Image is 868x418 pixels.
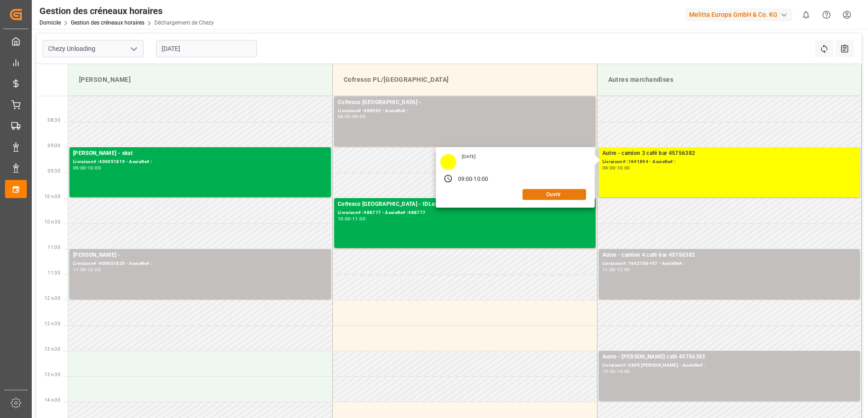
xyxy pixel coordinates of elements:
div: Livraison# :CAFE [PERSON_NAME] - Assiette# : [602,362,857,369]
input: JJ-MM-AAAA [156,40,257,57]
div: 08:00 [338,114,351,119]
button: Ouvrir [523,189,586,200]
div: - [86,166,88,170]
div: - [472,175,473,184]
div: Cofresco PL/[GEOGRAPHIC_DATA] [340,71,590,88]
input: Type à rechercher/sélectionner [43,40,143,57]
div: Autre - camion 4 café bar 45756382 [602,251,857,260]
div: 09:00 [73,166,86,170]
button: Afficher 0 nouvelles notifications [796,5,816,25]
div: 09:00 [352,114,365,119]
div: 09:00 [602,166,616,170]
button: Centre d’aide [816,5,837,25]
span: 14 h 00 [44,398,60,403]
span: 10 h 00 [44,194,60,199]
div: Livraison# :400051819 - Assiette# : [73,158,327,166]
span: 11:30 [48,270,60,275]
div: Livraison# :1641894 - Assiette# : [602,158,857,166]
div: 11:00 [352,217,365,221]
div: - [351,114,352,119]
span: 12 h 30 [44,321,60,326]
div: [DATE] [459,154,479,160]
div: [PERSON_NAME] - [73,251,327,260]
div: Cofresco [GEOGRAPHIC_DATA] - IDLogistic [338,200,592,209]
button: Melitta Europa GmbH & Co. KG [686,6,796,23]
span: 12 h 00 [44,296,60,301]
div: Livraison# :400051820 - Assiette# : [73,260,327,268]
div: Autres marchandises [605,71,854,88]
div: 11:00 [73,268,86,272]
div: [PERSON_NAME] [75,71,325,88]
div: Livraison# :1642156 +57 - Assiette# : [602,260,857,268]
font: Melitta Europa GmbH & Co. KG [689,10,778,20]
a: Domicile [39,20,61,26]
div: 10:00 [338,217,351,221]
span: 13 h 00 [44,347,60,352]
span: 09:00 [48,143,60,148]
div: - [351,217,352,221]
div: - [615,268,616,272]
a: Gestion des créneaux horaires [71,20,144,26]
div: 12:00 [88,268,101,272]
div: 13:00 [602,369,616,373]
button: Ouvrir le menu [127,42,140,56]
span: 13 h 30 [44,372,60,377]
div: [PERSON_NAME] - skat [73,149,327,158]
div: 14:00 [617,369,630,373]
div: 09:00 [458,175,473,184]
div: Livraison# :488777 - Assiette# :488777 [338,209,592,217]
div: Gestion des créneaux horaires [39,4,214,18]
span: 08:30 [48,118,60,123]
span: 09:30 [48,169,60,174]
div: - [615,369,616,373]
div: - [615,166,616,170]
div: 10:00 [473,175,488,184]
div: Autre - camion 3 café bar 45756382 [602,149,857,158]
div: 12:00 [617,268,630,272]
span: 10 h 30 [44,219,60,224]
span: 11:00 [48,245,60,250]
div: Livraison# :488592 - Assiette# : [338,107,592,115]
div: - [86,268,88,272]
div: 11:00 [602,268,616,272]
div: Cofresco [GEOGRAPHIC_DATA] - [338,98,592,107]
div: 10:00 [88,166,101,170]
div: 10:00 [617,166,630,170]
div: Autre - [PERSON_NAME] café 45756383 [602,353,857,362]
